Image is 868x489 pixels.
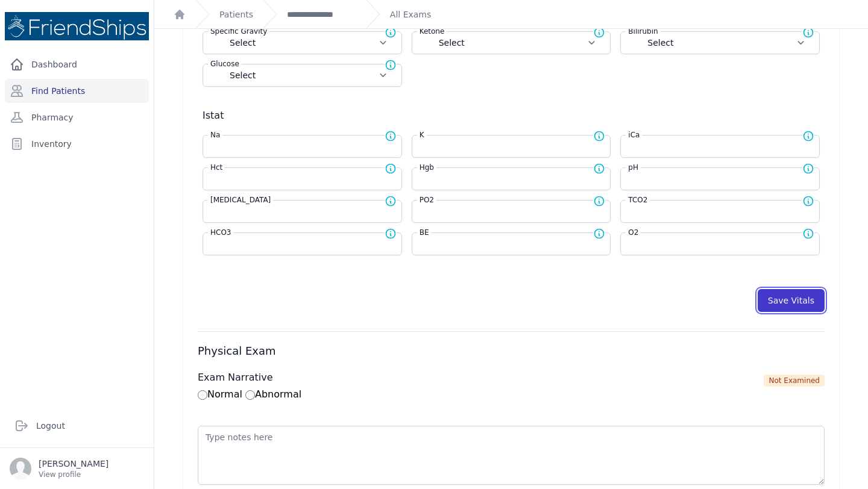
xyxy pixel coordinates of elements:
h3: Exam Narrative [198,370,754,385]
label: Normal [198,388,242,400]
label: Na [208,130,222,142]
input: Normal [198,390,207,400]
a: Dashboard [5,52,149,76]
label: iCa [626,130,642,142]
p: [PERSON_NAME] [39,458,108,470]
label: TCO2 [626,195,650,207]
a: [PERSON_NAME] View profile [10,458,144,479]
span: Not Examined [764,375,825,387]
label: Hgb [417,163,436,175]
label: HCO3 [208,228,233,240]
button: Save Vitals [758,289,825,312]
a: Logout [10,414,144,438]
label: pH [626,163,641,175]
h3: Istat [203,108,825,123]
label: PO2 [417,195,436,207]
label: Bilirubin [626,26,660,39]
label: K [417,130,427,142]
p: View profile [39,470,108,479]
label: Ketone [417,26,447,39]
label: Abnormal [245,388,301,400]
input: Abnormal [245,390,255,400]
img: Medical Missions EMR [5,12,149,40]
a: Patients [219,8,253,20]
a: All Exams [390,8,431,20]
a: Find Patients [5,79,149,103]
a: Inventory [5,132,149,156]
a: Pharmacy [5,105,149,129]
label: Specific Gravity [208,26,269,39]
label: Glucose [208,59,242,71]
h3: Physical Exam [198,344,825,358]
label: BE [417,228,432,240]
label: [MEDICAL_DATA] [208,195,273,207]
label: Hct [208,163,225,175]
label: O2 [626,228,641,240]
